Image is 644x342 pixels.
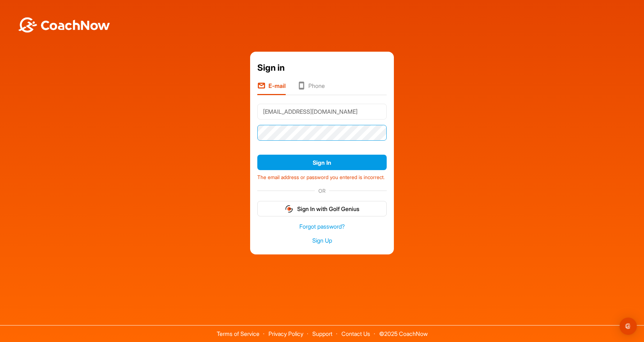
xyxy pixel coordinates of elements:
button: Sign In with Golf Genius [257,201,387,216]
div: The email address or password you entered is incorrect. [257,170,387,181]
input: E-mail [257,104,387,120]
a: Forgot password? [257,222,387,231]
a: Terms of Service [217,330,259,337]
a: Contact Us [341,330,370,337]
li: E-mail [257,81,286,95]
a: Support [312,330,332,337]
span: © 2025 CoachNow [376,325,431,337]
a: Privacy Policy [268,330,303,337]
div: Sign in [257,61,387,74]
button: Sign In [257,155,387,170]
div: Open Intercom Messenger [620,318,637,335]
li: Phone [297,81,325,95]
span: OR [315,187,329,195]
a: Sign Up [257,236,387,245]
img: BwLJSsUCoWCh5upNqxVrqldRgqLPVwmV24tXu5FoVAoFEpwwqQ3VIfuoInZCoVCoTD4vwADAC3ZFMkVEQFDAAAAAElFTkSuQmCC [17,17,111,33]
img: gg_logo [285,205,294,213]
